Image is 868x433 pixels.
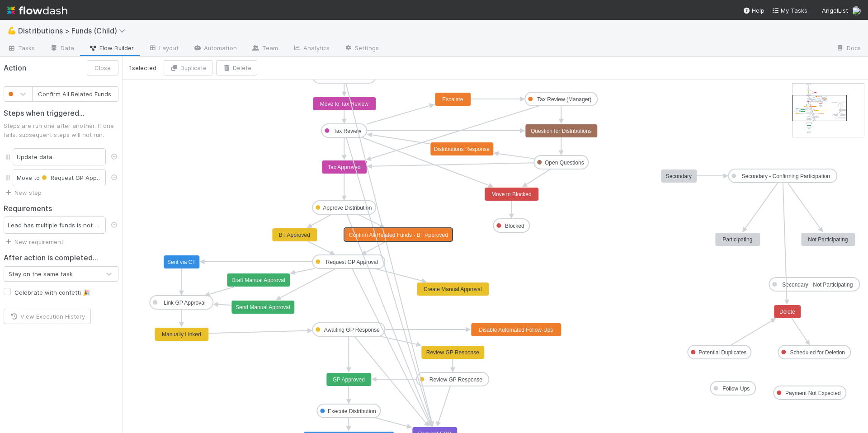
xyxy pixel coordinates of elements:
text: Manually Linked [162,331,201,338]
a: Settings [337,42,386,56]
span: Distributions > Funds (Child) [18,26,130,35]
span: Action [4,62,26,74]
button: Duplicate [164,60,212,75]
img: avatar_a2d05fec-0a57-4266-8476-74cda3464b0e.png [852,6,861,15]
h2: Requirements [4,204,118,213]
text: Open Questions [545,160,584,166]
h2: Steps when triggered... [4,109,118,118]
text: Follow-Ups [722,386,750,392]
p: Steps are run one after another. If one fails, subsequent steps will not run. [4,121,118,139]
text: Link GP Approval [164,300,206,306]
text: Question for Distributions [531,128,592,134]
button: Close [87,60,118,75]
a: Docs [829,42,868,56]
a: Layout [141,42,186,56]
div: Update data [13,148,106,165]
div: Lead has multiple funds is not empty [4,216,106,234]
text: Participating [722,236,752,243]
text: Create Manual Approval [424,286,482,292]
text: Payment Not Expected [785,390,841,396]
text: Secondary [666,173,692,179]
a: My Tasks [772,6,807,15]
img: logo-inverted-e16ddd16eac7371096b0.svg [7,3,67,18]
text: GP Approved [333,377,365,383]
span: 1 selected [129,63,156,72]
text: Tax Approved [328,164,361,170]
text: Confirm All Related Funds - BT Approved [349,232,448,238]
button: View Execution History [4,309,91,324]
a: Flow Builder [81,42,141,56]
div: Help [743,6,764,15]
text: Scheduled for Deletion [790,349,845,356]
text: Delete [779,309,795,315]
a: Team [244,42,285,56]
span: Flow Builder [89,43,134,52]
text: Request GP Approval [326,259,378,265]
span: 💪 [7,27,16,34]
text: Awaiting GP Response [324,327,380,333]
text: Secondary - Not Participating [782,282,853,288]
text: Not Participating [808,236,848,243]
text: Move to Tax Review [320,101,368,107]
span: Request GP Approval [40,174,111,181]
span: Tasks [7,43,35,52]
text: BT Approved [279,232,310,238]
text: Blocked [505,223,524,229]
a: Automation [186,42,244,56]
div: Stay on the same task [9,269,73,278]
button: Delete [216,60,257,75]
label: Celebrate with confetti 🎉 [14,287,90,298]
h2: After action is completed... [4,254,98,262]
text: Review GP Response [429,377,482,383]
text: Distributions Response [434,146,490,152]
text: Tax Review [334,128,362,134]
text: Approve Distribution [323,205,372,211]
text: Review GP Response [426,349,479,356]
span: My Tasks [772,7,807,14]
text: Secondary - Confirming Participation [742,173,830,179]
text: Draft Manual Approval [231,277,285,283]
text: Distribution Creation [323,74,372,80]
a: Data [42,42,81,56]
text: Potential Duplicates [698,349,746,356]
text: Tax Review (Manager) [537,96,591,103]
a: Analytics [285,42,337,56]
text: Execute Distribution [328,408,376,414]
text: Disable Automated Follow-Ups [479,327,553,333]
text: Escalate [442,96,463,103]
text: Sent via CT [167,259,196,265]
text: Move to Blocked [491,191,532,198]
a: New step [4,189,42,196]
a: New requirement [4,238,63,245]
text: Send Manual Approval [236,304,290,311]
span: AngelList [822,7,848,14]
div: Move to [13,169,106,186]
